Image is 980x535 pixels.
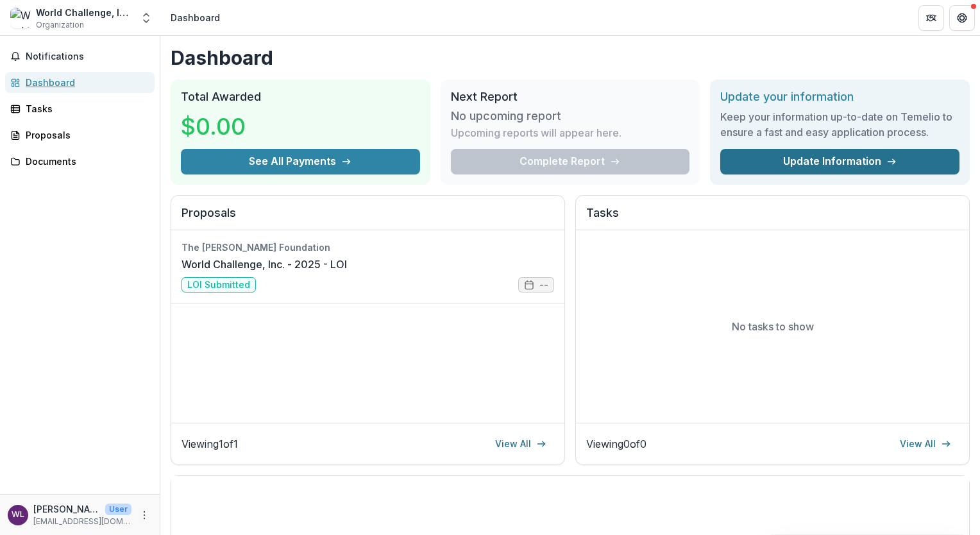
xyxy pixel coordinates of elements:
a: Documents [5,151,155,172]
p: [EMAIL_ADDRESS][DOMAIN_NAME] [33,516,131,527]
p: Viewing 1 of 1 [182,436,238,452]
h3: Keep your information up-to-date on Temelio to ensure a fast and easy application process. [720,109,959,140]
span: Notifications [26,51,149,62]
a: World Challenge, Inc. - 2025 - LOI [182,257,347,272]
button: More [137,507,152,523]
p: [PERSON_NAME] [33,502,100,516]
h2: Total Awarded [181,90,420,104]
a: Proposals [5,124,155,146]
div: Dashboard [26,76,144,89]
button: Open entity switcher [137,5,155,31]
p: Viewing 0 of 0 [586,436,646,452]
p: No tasks to show [732,319,814,334]
a: View All [892,434,959,454]
a: Update Information [720,149,959,174]
div: Tasks [26,102,144,115]
button: See All Payments [181,149,420,174]
h2: Update your information [720,90,959,104]
div: Proposals [26,128,144,142]
a: Tasks [5,98,155,119]
h3: No upcoming report [451,109,561,123]
button: Partners [918,5,944,31]
span: Organization [36,19,84,31]
div: Dashboard [171,11,220,24]
button: Get Help [949,5,975,31]
div: World Challenge, Inc. [36,6,132,19]
a: View All [487,434,554,454]
h3: $0.00 [181,109,277,144]
a: Dashboard [5,72,155,93]
h2: Tasks [586,206,959,230]
p: User [105,504,131,515]
div: Documents [26,155,144,168]
nav: breadcrumb [165,8,225,27]
button: Notifications [5,46,155,67]
h1: Dashboard [171,46,970,69]
p: Upcoming reports will appear here. [451,125,621,140]
h2: Proposals [182,206,554,230]
div: Wayne Lilly [12,511,24,519]
h2: Next Report [451,90,690,104]
img: World Challenge, Inc. [10,8,31,28]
